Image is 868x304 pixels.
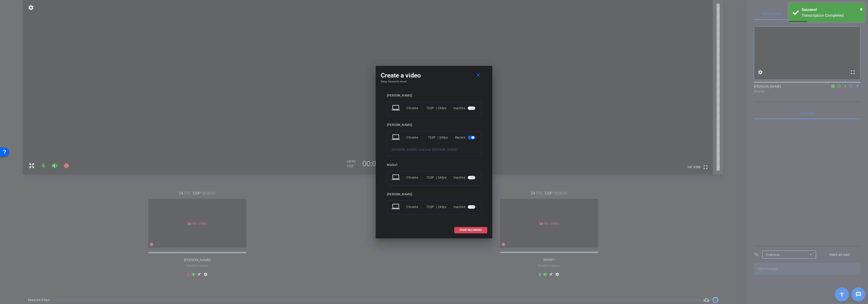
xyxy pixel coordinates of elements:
[392,133,401,142] mat-icon: laptop
[460,229,482,231] span: START RECORDING
[454,227,487,233] button: START RECORDING
[426,104,446,113] div: 720P | 24fps
[406,173,426,182] div: Chrome
[392,148,431,151] span: [PERSON_NAME] interview
[428,133,448,142] div: 720P | 24fps
[406,133,428,142] div: Chrome
[381,80,487,83] h4: Setup devices to record
[387,94,481,98] div: [PERSON_NAME]
[431,148,432,151] span: -
[455,133,476,142] div: Record
[432,148,458,151] span: [PERSON_NAME]
[387,123,481,127] div: [PERSON_NAME]
[860,5,863,13] button: Close
[392,173,401,182] mat-icon: laptop
[426,202,446,212] div: 720P | 24fps
[387,193,481,196] div: [PERSON_NAME]
[381,71,487,80] div: Create a video
[475,72,481,79] mat-icon: close
[392,104,401,113] mat-icon: laptop
[392,202,401,212] mat-icon: laptop
[860,6,863,12] span: ×
[802,13,861,18] div: Transcription Completed
[406,104,426,113] div: Chrome
[454,104,476,113] div: Inactive
[426,173,446,182] div: 720P | 24fps
[454,173,476,182] div: Inactive
[802,7,861,13] div: Success!
[387,163,481,167] div: Mollie1
[406,202,426,212] div: Chrome
[454,202,476,212] div: Inactive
